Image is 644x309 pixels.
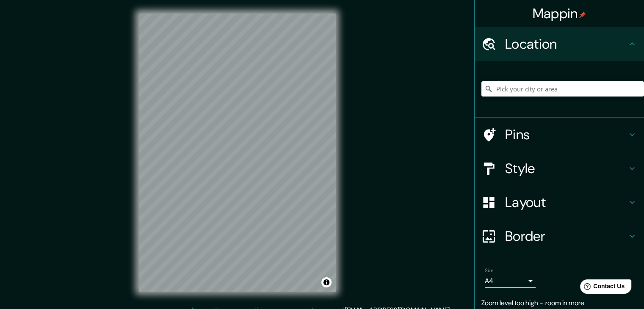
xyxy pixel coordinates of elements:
div: Border [475,219,644,253]
h4: Layout [505,194,627,211]
div: A4 [485,274,536,288]
h4: Border [505,228,627,245]
div: Location [475,27,644,61]
div: Pins [475,118,644,152]
canvas: Map [139,14,336,292]
h4: Location [505,36,627,52]
button: Toggle attribution [321,277,332,287]
label: Size [485,267,494,274]
div: Layout [475,185,644,219]
h4: Pins [505,126,627,143]
p: Zoom level too high - zoom in more [481,298,637,308]
input: Pick your city or area [481,81,644,97]
img: pin-icon.png [579,11,586,18]
div: Style [475,152,644,185]
iframe: Help widget launcher [569,276,635,300]
h4: Style [505,160,627,177]
h4: Mappin [533,5,586,22]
